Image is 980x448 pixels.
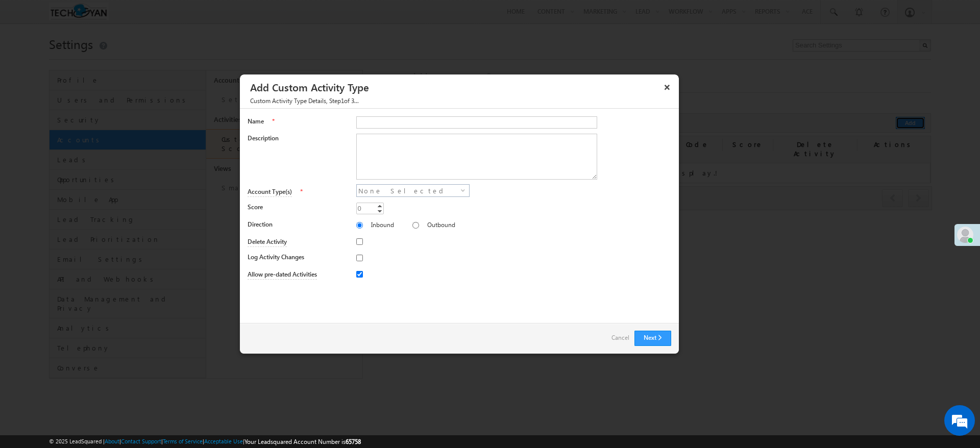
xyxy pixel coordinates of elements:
div: None Selected [356,184,470,197]
span: 1 [341,97,344,105]
span: None Selected [357,185,461,196]
a: Cancel [611,331,629,345]
span: select [461,186,469,195]
a: Acceptable Use [204,438,243,444]
a: Increment [376,203,384,208]
label: Score [248,203,346,212]
div: Chat with us now [53,54,171,67]
a: Contact Support [121,438,161,444]
label: Name [248,117,264,126]
span: Custom Activity Type Details [250,97,326,105]
textarea: Type your message and hit 'Enter' [13,94,186,306]
label: Inbound [371,221,394,229]
em: Start Chat [139,314,185,328]
div: 0 [356,203,363,214]
a: About [105,438,119,444]
span: , Step of 3... [250,97,359,105]
button: × [659,78,675,96]
h3: Add Custom Activity Type [250,78,675,96]
a: Decrement [376,208,384,214]
label: Direction [248,220,346,229]
a: Terms of Service [163,438,203,444]
label: Log Activity Changes [248,253,346,262]
label: Description [248,134,346,143]
div: Minimize live chat window [167,5,192,30]
label: Delete Activity [248,237,287,247]
label: Account Type(s) [248,187,292,197]
span: © 2025 LeadSquared | | | | | [49,437,361,446]
span: 65758 [346,438,361,445]
label: Outbound [427,221,455,229]
span: Your Leadsquared Account Number is [244,438,361,445]
img: d_60004797649_company_0_60004797649 [17,54,43,67]
label: Allow pre-dated Activities [248,270,317,280]
button: Next [634,331,671,346]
